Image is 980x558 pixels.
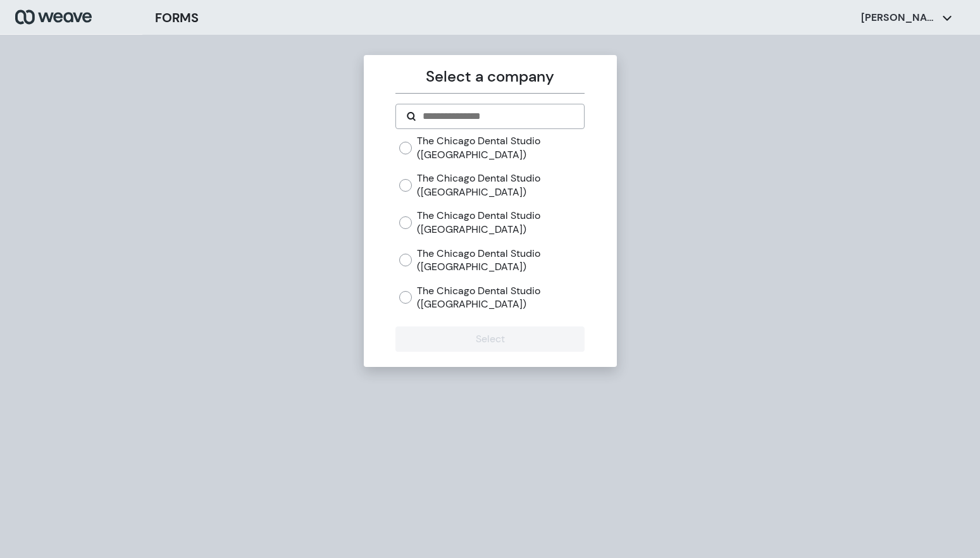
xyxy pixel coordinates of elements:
label: The Chicago Dental Studio ([GEOGRAPHIC_DATA]) [417,209,585,236]
button: Select [395,326,585,352]
label: The Chicago Dental Studio ([GEOGRAPHIC_DATA]) [417,247,585,274]
label: The Chicago Dental Studio ([GEOGRAPHIC_DATA]) [417,134,585,161]
p: [PERSON_NAME] [861,11,937,25]
input: Search [421,109,574,124]
p: Select a company [395,65,585,88]
label: The Chicago Dental Studio ([GEOGRAPHIC_DATA]) [417,284,585,311]
label: The Chicago Dental Studio ([GEOGRAPHIC_DATA]) [417,171,585,199]
h3: FORMS [155,8,199,27]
